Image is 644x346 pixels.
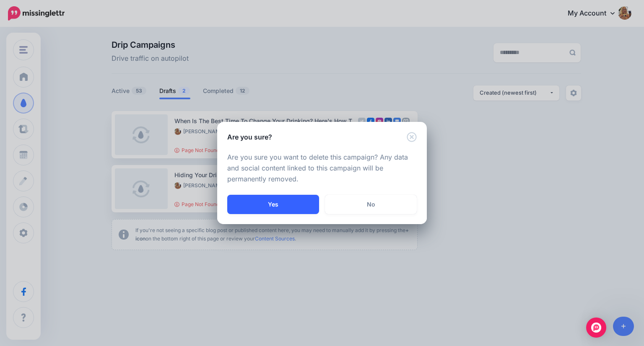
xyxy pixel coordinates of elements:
p: Are you sure you want to delete this campaign? Any data and social content linked to this campaig... [227,152,417,185]
h5: Are you sure? [227,132,272,142]
div: Open Intercom Messenger [586,318,606,338]
button: Close [407,132,417,142]
button: Yes [227,195,319,214]
a: No [325,195,417,214]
